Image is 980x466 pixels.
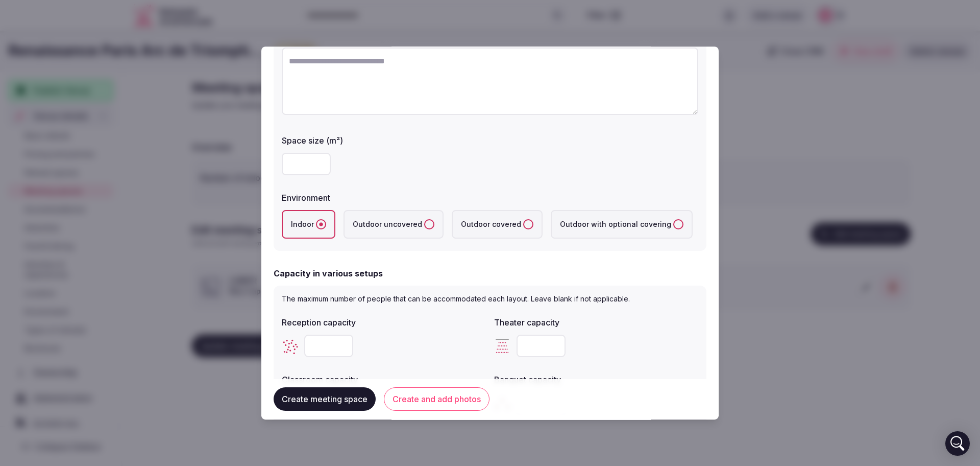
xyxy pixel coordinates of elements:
[494,318,698,327] label: Theater capacity
[316,219,326,229] button: Indoor
[344,210,444,239] label: Outdoor uncovered
[282,376,486,384] label: Classroom capacity
[282,194,698,202] label: Environment
[673,219,683,229] button: Outdoor with optional covering
[282,294,698,304] p: The maximum number of people that can be accommodated each layout. Leave blank if not applicable.
[282,210,335,239] label: Indoor
[424,219,434,229] button: Outdoor uncovered
[452,210,543,239] label: Outdoor covered
[282,136,698,145] label: Space size (m²)
[384,388,489,411] button: Create and add photos
[282,318,486,327] label: Reception capacity
[274,388,376,411] button: Create meeting space
[523,219,533,229] button: Outdoor covered
[551,210,693,239] label: Outdoor with optional covering
[494,376,698,384] label: Banquet capacity
[274,267,383,279] h2: Capacity in various setups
